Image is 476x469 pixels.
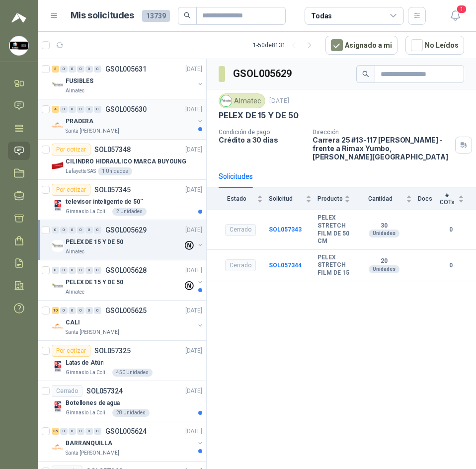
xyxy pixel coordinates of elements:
[60,227,68,234] div: 0
[185,427,202,436] p: [DATE]
[105,66,147,73] p: GSOL005631
[313,136,451,161] p: Carrera 25 #13-117 [PERSON_NAME] - frente a Rimax Yumbo , [PERSON_NAME][GEOGRAPHIC_DATA]
[85,307,93,314] div: 0
[52,200,64,212] img: Company Logo
[69,66,76,73] div: 0
[253,37,317,53] div: 1 - 50 de 8131
[66,288,84,296] p: Almatec
[66,77,93,86] p: FUSIBLES
[438,225,464,234] b: 0
[438,192,456,206] span: # COTs
[86,388,123,394] p: SOL057324
[185,105,202,114] p: [DATE]
[105,106,147,113] p: GSOL005630
[69,106,76,113] div: 0
[52,240,64,252] img: Company Logo
[52,401,64,413] img: Company Logo
[60,106,68,113] div: 0
[71,8,134,23] h1: Mis solicitudes
[219,136,305,144] p: Crédito a 30 días
[69,267,76,274] div: 0
[52,184,90,196] div: Por cotizar
[221,95,232,106] img: Company Logo
[356,195,404,202] span: Cantidad
[52,428,59,435] div: 36
[66,358,103,368] p: Latas de Atún
[52,441,64,453] img: Company Logo
[313,129,451,136] p: Dirección
[52,106,59,113] div: 4
[52,385,82,397] div: Cerrado
[85,106,93,113] div: 0
[317,214,350,245] b: PELEX STRETCH FILM DE 50 CM
[225,259,256,271] div: Cerrado
[52,320,64,332] img: Company Logo
[369,265,399,273] div: Unidades
[38,381,206,421] a: CerradoSOL057324[DATE] Company LogoBotellones de aguaGimnasio La Colina28 Unidades
[446,7,464,25] button: 1
[52,307,59,314] div: 10
[66,248,84,256] p: Almatec
[66,328,119,336] p: Santa [PERSON_NAME]
[185,266,202,275] p: [DATE]
[94,146,131,153] p: SOL057348
[66,87,84,95] p: Almatec
[185,226,202,235] p: [DATE]
[105,227,147,234] p: GSOL005629
[66,117,93,126] p: PRADERA
[66,278,123,287] p: PELEX DE 15 Y DE 50
[418,188,438,210] th: Docs
[69,307,76,314] div: 0
[269,96,289,106] p: [DATE]
[60,428,68,435] div: 0
[52,227,59,234] div: 0
[66,157,186,166] p: CILINDRO HIDRAULICO MARCA BUYOUNG
[185,145,202,155] p: [DATE]
[142,10,170,22] span: 13739
[60,66,68,73] div: 0
[94,227,101,234] div: 0
[362,71,369,78] span: search
[356,188,418,210] th: Cantidad
[269,188,318,210] th: Solicitud
[94,186,131,193] p: SOL057345
[317,188,356,210] th: Producto
[269,262,302,269] a: SOL057344
[52,267,59,274] div: 0
[60,307,68,314] div: 0
[185,387,202,396] p: [DATE]
[94,347,131,354] p: SOL057325
[207,188,269,210] th: Estado
[77,307,84,314] div: 0
[69,428,76,435] div: 0
[94,66,101,73] div: 0
[94,307,101,314] div: 0
[317,254,350,277] b: PELEX STRETCH FILM DE 15
[185,185,202,195] p: [DATE]
[52,79,64,91] img: Company Logo
[77,267,84,274] div: 0
[185,346,202,356] p: [DATE]
[52,361,64,373] img: Company Logo
[66,208,110,216] p: Gimnasio La Colina
[60,267,68,274] div: 0
[317,195,342,202] span: Producto
[66,167,96,175] p: Lafayette SAS
[85,66,93,73] div: 0
[112,409,150,417] div: 28 Unidades
[456,4,467,14] span: 1
[98,167,132,175] div: 1 Unidades
[219,110,299,121] p: PELEX DE 15 Y DE 50
[185,306,202,315] p: [DATE]
[269,226,302,233] a: SOL057343
[52,103,204,135] a: 4 0 0 0 0 0 GSOL005630[DATE] Company LogoPRADERASanta [PERSON_NAME]
[77,106,84,113] div: 0
[52,280,64,292] img: Company Logo
[52,66,59,73] div: 3
[77,66,84,73] div: 0
[94,428,101,435] div: 0
[369,230,399,237] div: Unidades
[52,345,90,357] div: Por cotizar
